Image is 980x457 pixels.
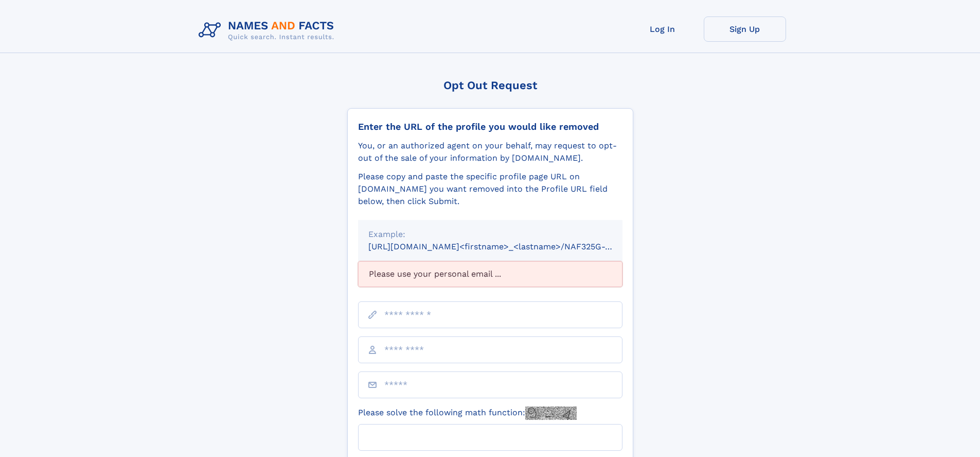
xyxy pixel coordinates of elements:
img: Logo Names and Facts [194,16,343,44]
div: You, or an authorized agent on your behalf, may request to opt-out of the sale of your informatio... [358,140,622,164]
a: Log In [621,16,704,42]
div: Enter the URL of the profile you would like removed [358,121,622,132]
div: Please copy and paste the specific profile page URL on [DOMAIN_NAME] you want removed into the Pr... [358,171,622,208]
small: [URL][DOMAIN_NAME]<firstname>_<lastname>/NAF325G-xxxxxxxx [368,242,642,251]
div: Opt Out Request [347,79,633,92]
div: Example: [368,228,612,241]
label: Please solve the following math function: [358,407,577,420]
a: Sign Up [704,16,786,42]
div: Please use your personal email ... [358,261,622,287]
